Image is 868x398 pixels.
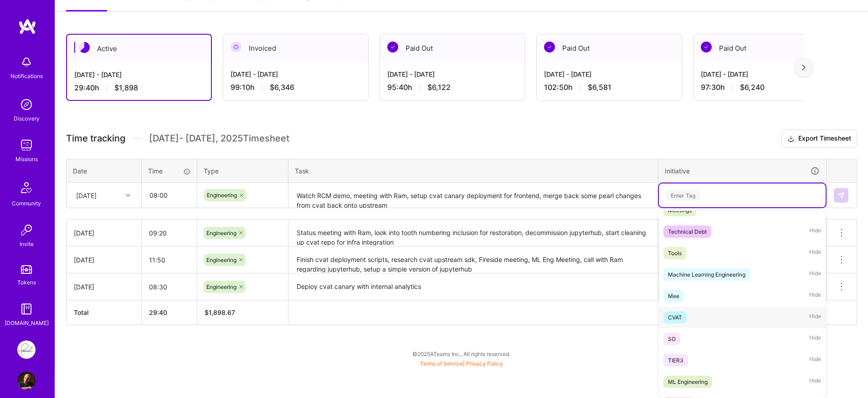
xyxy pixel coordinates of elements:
img: Invoiced [231,42,241,52]
span: $6,346 [270,83,294,92]
div: 99:10 h [231,83,361,92]
textarea: Finish cvat deployment scripts, research cvat upstream sdk, Fireside meeting, ML Eng Meeting, cal... [289,247,657,272]
div: Discovery [14,114,40,123]
img: Invite [17,221,36,239]
div: 97:30 h [701,83,831,92]
img: User Avatar [17,372,36,390]
img: right [802,64,806,71]
div: 95:40 h [387,83,518,92]
div: SO [668,334,676,344]
div: [DATE] - [DATE] [701,69,831,79]
a: User Avatar [15,372,38,390]
div: TIER3 [668,356,683,365]
div: [DATE] - [DATE] [74,70,204,79]
span: Engineering [206,230,236,236]
img: Paid Out [701,42,712,52]
div: Paid Out [380,34,525,62]
span: Hide [809,354,821,367]
img: Paid Out [544,42,555,52]
input: HH:MM [142,221,197,245]
img: Active [79,42,90,53]
textarea: Deploy cvat canary with internal analytics [289,274,657,299]
span: Engineering [206,283,236,290]
input: HH:MM [142,248,197,272]
input: HH:MM [142,275,197,299]
div: [DATE] [74,255,134,265]
span: $6,581 [588,83,611,92]
a: Pearl: ML Engineering Team [15,340,38,359]
div: Community [12,199,41,208]
div: Machine Learning Engineering [668,270,745,279]
div: Active [67,35,211,63]
div: 102:50 h [544,83,674,92]
span: $6,122 [427,83,451,92]
div: Invite [20,239,34,249]
span: Hide [809,333,821,345]
div: Paid Out [693,34,838,62]
div: [DATE] [76,190,97,200]
th: Total [67,300,142,325]
span: Hide [809,311,821,324]
span: Hide [809,290,821,302]
img: discovery [17,95,36,114]
div: Tools [668,248,682,258]
div: Enter Tag [666,188,700,202]
div: ML Engineering [668,377,708,387]
input: HH:MM [142,183,196,207]
textarea: Status meeting with Ram, look into tooth numbering inclusion for restoration, decommission jupyte... [289,220,657,246]
img: tokens [21,265,32,274]
div: Notifications [10,71,43,81]
div: 29:40 h [74,83,204,93]
th: Type [197,159,288,183]
div: Paid Out [537,34,682,62]
div: [DATE] [74,282,134,292]
div: [DATE] [74,228,134,238]
i: icon Download [787,134,795,144]
div: [DATE] - [DATE] [231,69,361,79]
span: Hide [809,376,821,388]
span: Hide [809,225,821,238]
span: Hide [809,268,821,281]
span: Engineering [207,192,237,199]
img: Community [15,177,37,199]
span: [DATE] - [DATE] , 2025 Timesheet [149,133,289,144]
div: Invoiced [223,34,368,62]
button: Export Timesheet [781,130,857,148]
i: icon Chevron [126,193,130,198]
a: Privacy Policy [466,360,503,367]
img: bell [17,53,36,71]
div: Tokens [17,278,36,287]
div: [DATE] - [DATE] [387,69,518,79]
span: Hide [809,247,821,259]
img: teamwork [17,136,36,154]
div: [DOMAIN_NAME] [5,318,49,328]
span: $6,240 [740,83,765,92]
a: Terms of Service [420,360,463,367]
div: Initiative [665,166,820,176]
span: Time tracking [66,133,125,144]
img: logo [18,18,36,35]
th: Task [288,159,658,183]
div: [DATE] - [DATE] [544,69,674,79]
div: © 2025 ATeams Inc., All rights reserved. [55,342,868,365]
span: $ 1,898.67 [205,309,235,316]
div: Mee [668,291,679,301]
div: CVAT [668,313,682,322]
th: Date [67,159,142,183]
div: Missions [15,154,38,164]
img: Paid Out [387,42,398,52]
span: | [420,360,503,367]
img: Pearl: ML Engineering Team [17,340,36,359]
img: Submit [837,192,845,199]
img: guide book [17,300,36,318]
textarea: Watch RCM demo, meeting with Ram, setup cvat canary deployment for frontend, merge back some pear... [289,183,657,208]
div: Time [148,166,190,176]
span: $1,898 [114,83,138,93]
div: Technical Debt [668,227,707,236]
th: 29:40 [142,300,197,325]
span: Engineering [206,257,236,263]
